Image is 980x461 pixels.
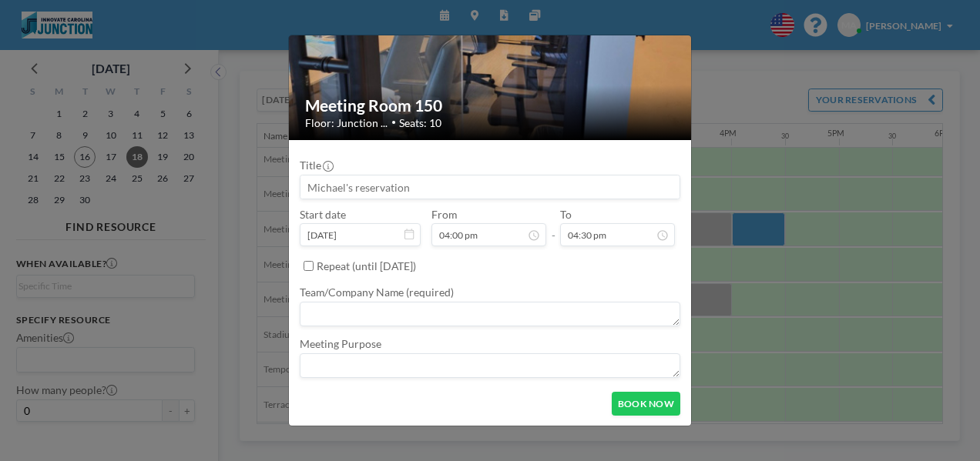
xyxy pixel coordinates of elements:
[300,175,680,199] input: Michael's reservation
[300,208,346,221] label: Start date
[612,392,680,416] button: BOOK NOW
[300,159,332,172] label: Title
[305,116,388,129] span: Floor: Junction ...
[300,337,381,350] label: Meeting Purpose
[552,212,555,242] span: -
[431,208,457,221] label: From
[300,286,454,299] label: Team/Company Name (required)
[399,116,441,129] span: Seats: 10
[305,95,676,115] h2: Meeting Room 150
[560,208,572,221] label: To
[317,259,416,272] label: Repeat (until [DATE])
[391,118,396,128] span: •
